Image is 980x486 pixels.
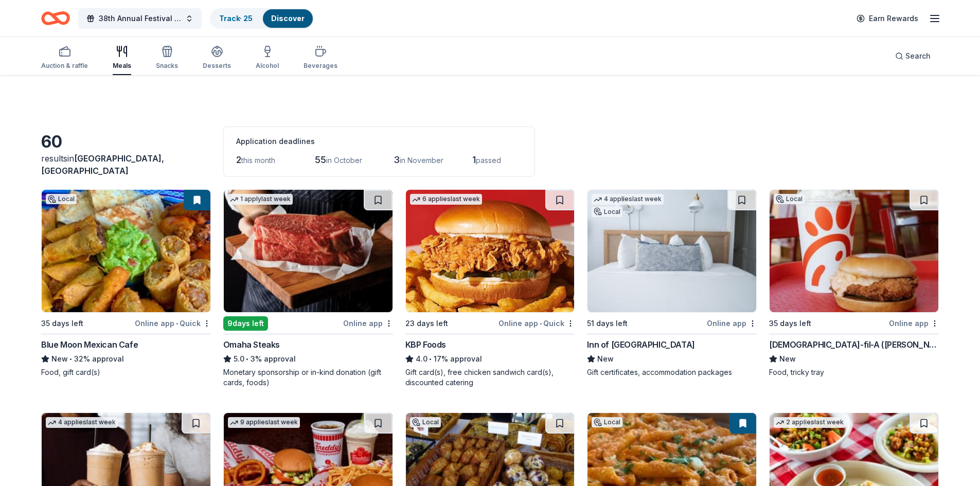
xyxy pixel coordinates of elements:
[210,8,314,29] button: Track· 25Discover
[498,317,575,330] div: Online app Quick
[41,62,88,70] div: Auction & raffle
[769,317,811,330] div: 35 days left
[223,338,280,351] div: Omaha Steaks
[304,41,337,75] button: Beverages
[42,190,210,312] img: Image for Blue Moon Mexican Cafe
[223,353,393,365] div: 3% approval
[850,9,924,28] a: Earn Rewards
[540,319,542,328] span: •
[41,152,211,177] div: results
[256,41,279,75] button: Alcohol
[304,62,337,70] div: Beverages
[41,153,164,176] span: in
[774,417,846,428] div: 2 applies last week
[405,317,448,330] div: 23 days left
[223,189,393,388] a: Image for Omaha Steaks 1 applylast week9days leftOnline appOmaha Steaks5.0•3% approvalMonetary sp...
[405,353,575,365] div: 17% approval
[41,6,70,30] a: Home
[769,189,939,377] a: Image for Chick-fil-A (Ramsey)Local35 days leftOnline app[DEMOGRAPHIC_DATA]-fil-A ([PERSON_NAME])...
[779,353,796,365] span: New
[405,338,446,351] div: KBP Foods
[587,367,757,377] div: Gift certificates, accommodation packages
[400,156,443,165] span: in November
[405,189,575,388] a: Image for KBP Foods6 applieslast week23 days leftOnline app•QuickKBP Foods4.0•17% approvalGift ca...
[113,41,131,75] button: Meals
[219,14,253,23] a: Track· 25
[476,156,501,165] span: passed
[176,319,178,328] span: •
[592,194,664,205] div: 4 applies last week
[707,317,757,330] div: Online app
[46,194,77,204] div: Local
[587,338,694,351] div: Inn of [GEOGRAPHIC_DATA]
[271,14,305,23] a: Discover
[203,62,231,70] div: Desserts
[41,367,211,377] div: Food, gift card(s)
[156,62,178,70] div: Snacks
[234,353,244,365] span: 5.0
[41,353,211,365] div: 32% approval
[246,355,248,363] span: •
[416,353,427,365] span: 4.0
[597,353,614,365] span: New
[41,317,83,330] div: 35 days left
[774,194,805,204] div: Local
[592,207,622,217] div: Local
[228,194,293,205] div: 1 apply last week
[78,8,202,29] button: 38th Annual Festival of Trees
[472,154,476,165] span: 1
[406,190,575,312] img: Image for KBP Foods
[256,62,279,70] div: Alcohol
[592,417,622,427] div: Local
[236,154,241,165] span: 2
[135,317,211,330] div: Online app Quick
[905,50,931,62] span: Search
[587,190,756,312] img: Image for Inn of Cape May
[587,317,628,330] div: 51 days left
[46,417,118,428] div: 4 applies last week
[223,367,393,388] div: Monetary sponsorship or in-kind donation (gift cards, foods)
[156,41,178,75] button: Snacks
[405,367,575,388] div: Gift card(s), free chicken sandwich card(s), discounted catering
[41,189,211,377] a: Image for Blue Moon Mexican CafeLocal35 days leftOnline app•QuickBlue Moon Mexican CafeNew•32% ap...
[769,367,939,377] div: Food, tricky tray
[770,190,938,312] img: Image for Chick-fil-A (Ramsey)
[241,156,275,165] span: this month
[203,41,231,75] button: Desserts
[236,135,522,148] div: Application deadlines
[394,154,400,165] span: 3
[228,417,300,428] div: 9 applies last week
[99,12,181,25] span: 38th Annual Festival of Trees
[69,355,72,363] span: •
[326,156,362,165] span: in October
[769,338,939,351] div: [DEMOGRAPHIC_DATA]-fil-A ([PERSON_NAME])
[410,417,441,427] div: Local
[113,62,131,70] div: Meals
[224,190,393,312] img: Image for Omaha Steaks
[41,132,211,152] div: 60
[889,317,939,330] div: Online app
[343,317,393,330] div: Online app
[887,46,939,66] button: Search
[587,189,757,377] a: Image for Inn of Cape May4 applieslast weekLocal51 days leftOnline appInn of [GEOGRAPHIC_DATA]New...
[41,41,88,75] button: Auction & raffle
[410,194,482,205] div: 6 applies last week
[41,338,138,351] div: Blue Moon Mexican Cafe
[429,355,432,363] span: •
[51,353,68,365] span: New
[223,316,268,331] div: 9 days left
[315,154,326,165] span: 55
[41,153,164,176] span: [GEOGRAPHIC_DATA], [GEOGRAPHIC_DATA]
